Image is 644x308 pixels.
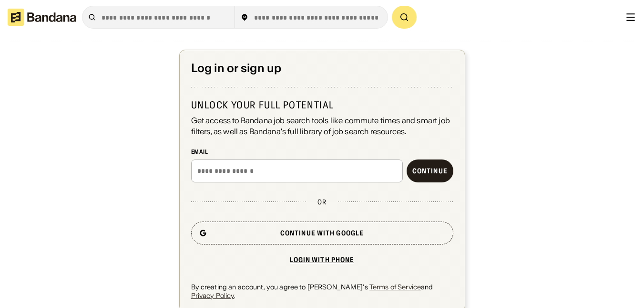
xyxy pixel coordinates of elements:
div: Get access to Bandana job search tools like commute times and smart job filters, as well as Banda... [191,115,453,137]
div: Log in or sign up [191,62,453,75]
a: Terms of Service [369,283,421,291]
div: By creating an account, you agree to [PERSON_NAME]'s and . [191,283,453,300]
div: Unlock your full potential [191,99,453,111]
div: Continue [412,168,448,174]
div: Login with phone [290,256,355,263]
div: Continue with Google [280,230,364,236]
div: Email [191,148,453,156]
div: or [317,198,327,206]
a: Privacy Policy [191,291,235,300]
img: Bandana logotype [8,9,76,26]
